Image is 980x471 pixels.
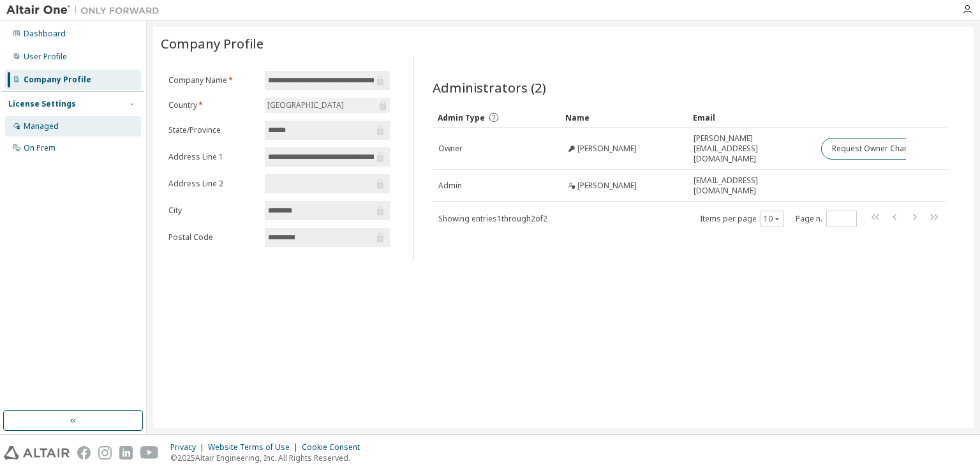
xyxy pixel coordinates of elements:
[265,98,346,112] div: [GEOGRAPHIC_DATA]
[433,78,546,96] span: Administrators (2)
[161,34,264,52] span: Company Profile
[821,138,929,160] button: Request Owner Change
[140,446,159,460] img: youtube.svg
[208,442,302,452] div: Website Terms of Use
[577,144,637,154] span: [PERSON_NAME]
[168,152,257,162] label: Address Line 1
[24,29,66,39] div: Dashboard
[170,442,208,452] div: Privacy
[168,125,257,135] label: State/Province
[168,75,257,86] label: Company Name
[77,446,91,460] img: facebook.svg
[694,133,810,164] span: [PERSON_NAME][EMAIL_ADDRESS][DOMAIN_NAME]
[764,214,781,224] button: 10
[302,442,367,452] div: Cookie Consent
[168,206,257,216] label: City
[119,446,133,460] img: linkedin.svg
[438,181,462,191] span: Admin
[693,107,810,128] div: Email
[694,176,810,196] span: [EMAIL_ADDRESS][DOMAIN_NAME]
[24,75,91,85] div: Company Profile
[6,4,166,17] img: Altair One
[24,52,67,62] div: User Profile
[4,446,70,460] img: altair_logo.svg
[438,213,547,224] span: Showing entries 1 through 2 of 2
[438,144,463,154] span: Owner
[577,181,637,191] span: [PERSON_NAME]
[265,98,390,113] div: [GEOGRAPHIC_DATA]
[438,112,485,123] span: Admin Type
[168,179,257,189] label: Address Line 2
[168,100,257,110] label: Country
[168,232,257,243] label: Postal Code
[24,121,59,131] div: Managed
[98,446,112,460] img: instagram.svg
[8,99,76,109] div: License Settings
[24,143,56,153] div: On Prem
[565,107,683,128] div: Name
[700,211,784,227] span: Items per page
[796,211,857,227] span: Page n.
[170,452,367,463] p: © 2025 Altair Engineering, Inc. All Rights Reserved.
